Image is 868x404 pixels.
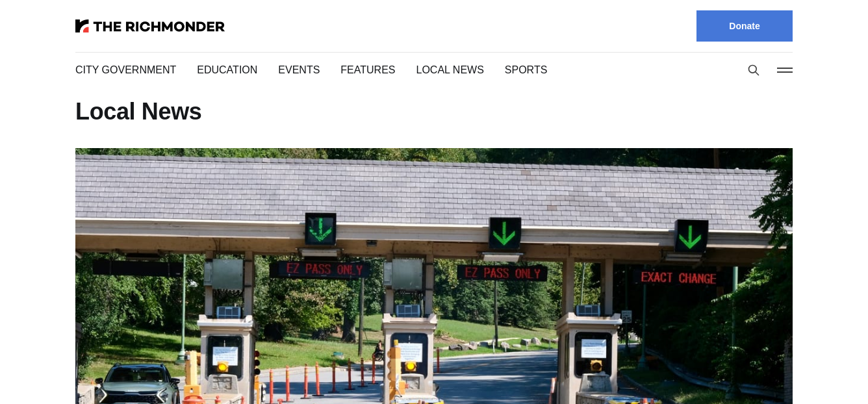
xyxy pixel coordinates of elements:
[75,64,176,75] a: City Government
[416,64,484,75] a: Local News
[197,64,257,75] a: Education
[696,10,793,42] a: Donate
[340,64,395,75] a: Features
[278,64,320,75] a: Events
[505,64,548,75] a: Sports
[744,60,763,80] button: Search this site
[75,101,793,122] h1: Local News
[75,19,225,32] img: The Richmonder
